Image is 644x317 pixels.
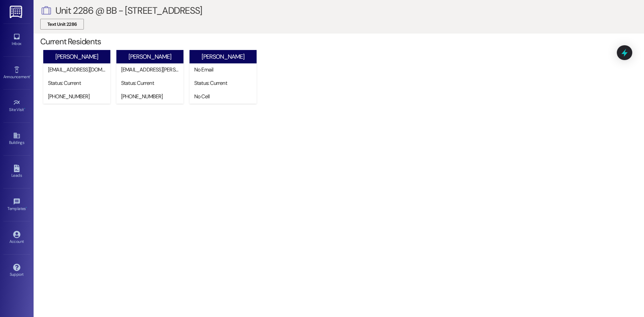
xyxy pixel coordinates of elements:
div: Unit 2286 @ BB - [STREET_ADDRESS] [55,7,202,14]
div: Status: Current [194,80,255,87]
a: Templates • [3,196,30,214]
a: Leads [3,163,30,181]
a: Support [3,262,30,280]
a: Account [3,229,30,247]
span: • [26,205,27,210]
div: Status: Current [121,80,182,87]
a: Buildings [3,130,30,148]
div: [PHONE_NUMBER] [121,93,182,100]
a: Site Visit • [3,97,30,115]
div: Current Residents [40,38,644,45]
div: Status: Current [48,80,109,87]
a: Inbox [3,31,30,49]
button: Text Unit 2286 [40,19,84,30]
div: [EMAIL_ADDRESS][PERSON_NAME][DOMAIN_NAME] [121,66,182,73]
i:  [40,4,52,17]
span: • [24,106,25,111]
div: No Email [194,66,255,73]
span: Text Unit 2286 [47,21,77,28]
img: ResiDesk Logo [10,6,23,18]
div: [PERSON_NAME] [202,53,245,60]
div: [PERSON_NAME] [55,53,98,60]
div: No Cell [194,93,255,100]
div: [PERSON_NAME] [128,53,171,60]
div: [EMAIL_ADDRESS][DOMAIN_NAME] [48,66,109,73]
div: [PHONE_NUMBER] [48,93,109,100]
span: • [30,73,31,78]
